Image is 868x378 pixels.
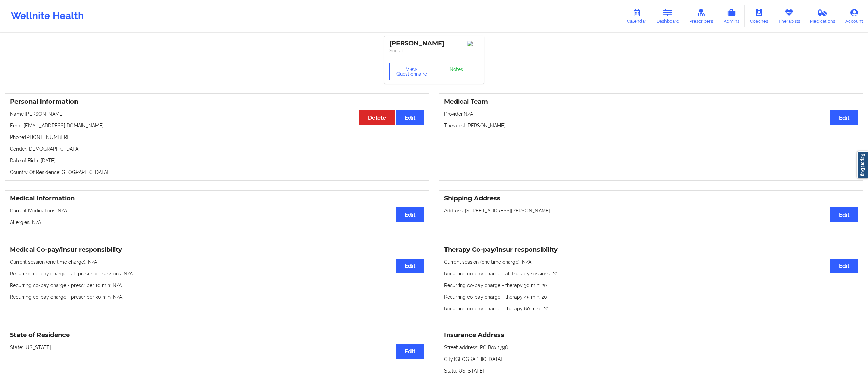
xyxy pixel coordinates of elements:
p: Street address: PO Box 1798 [444,344,858,351]
p: Phone: [PHONE_NUMBER] [10,134,424,141]
a: Medications [805,5,841,27]
p: Date of Birth: [DATE] [10,157,424,164]
p: Current session (one time charge): N/A [444,259,858,265]
h3: Medical Co-pay/insur responsibility [10,246,424,254]
a: Notes [434,63,479,80]
button: Edit [830,259,858,273]
h3: Personal Information [10,98,424,106]
p: Recurring co-pay charge - all prescriber sessions : N/A [10,270,424,277]
p: Current Medications: N/A [10,207,424,214]
p: City: [GEOGRAPHIC_DATA] [444,356,858,363]
h3: Medical Information [10,194,424,202]
p: Recurring co-pay charge - therapy 30 min : 20 [444,282,858,289]
p: Recurring co-pay charge - prescriber 10 min : N/A [10,282,424,289]
h3: Therapy Co-pay/insur responsibility [444,246,858,254]
div: [PERSON_NAME] [389,39,479,47]
a: Coaches [745,5,773,27]
p: Name: [PERSON_NAME] [10,110,424,117]
h3: Medical Team [444,98,858,106]
h3: Insurance Address [444,331,858,339]
p: Current session (one time charge): N/A [10,259,424,265]
p: Therapist: [PERSON_NAME] [444,122,858,129]
a: Prescribers [684,5,718,27]
button: View Questionnaire [389,63,435,80]
p: State: [US_STATE] [444,367,858,374]
button: Delete [359,110,395,125]
a: Account [840,5,868,27]
button: Edit [396,259,424,273]
p: Allergies: N/A [10,219,424,226]
button: Edit [396,110,424,125]
a: Admins [718,5,745,27]
p: State: [US_STATE] [10,344,424,351]
p: Social [389,47,479,54]
p: Gender: [DEMOGRAPHIC_DATA] [10,145,424,152]
a: Dashboard [651,5,684,27]
p: Provider: N/A [444,110,858,117]
a: Calendar [622,5,651,27]
p: Address: [STREET_ADDRESS][PERSON_NAME] [444,207,858,214]
img: Image%2Fplaceholer-image.png [467,41,479,46]
button: Edit [396,207,424,222]
h3: Shipping Address [444,194,858,202]
p: Recurring co-pay charge - all therapy sessions : 20 [444,270,858,277]
button: Edit [396,344,424,359]
p: Recurring co-pay charge - prescriber 30 min : N/A [10,294,424,300]
button: Edit [830,207,858,222]
p: Email: [EMAIL_ADDRESS][DOMAIN_NAME] [10,122,424,129]
a: Therapists [773,5,805,27]
a: Report Bug [857,151,868,178]
p: Country Of Residence: [GEOGRAPHIC_DATA] [10,169,424,176]
button: Edit [830,110,858,125]
h3: State of Residence [10,331,424,339]
p: Recurring co-pay charge - therapy 45 min : 20 [444,294,858,300]
p: Recurring co-pay charge - therapy 60 min : 20 [444,305,858,312]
